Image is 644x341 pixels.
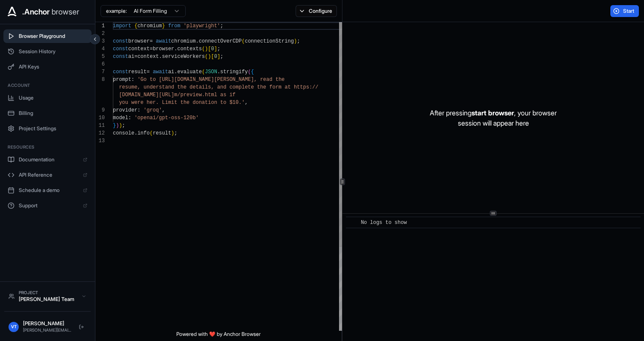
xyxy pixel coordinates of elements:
span: 0 [211,46,214,52]
span: ) [116,123,119,129]
div: 13 [95,137,105,145]
p: After pressing , your browser session will appear here [430,108,557,128]
span: : [138,107,141,113]
span: ( [149,130,152,136]
button: Configure [296,5,337,17]
button: Collapse sidebar [90,34,100,44]
span: resume, understand the details, and complete the f [119,84,272,90]
button: Session History [3,45,92,58]
div: 2 [95,30,105,37]
span: Project Settings [19,125,87,132]
button: Browser Playground [3,29,92,43]
span: console [113,130,134,136]
span: JSON [205,69,217,75]
span: ( [242,38,245,44]
button: Logout [76,322,86,332]
span: browser [52,6,79,18]
span: Browser Playground [19,33,87,40]
div: 12 [95,129,105,137]
span: start browser [471,109,514,117]
span: connectOverCDP [199,38,242,44]
span: . [195,38,198,44]
button: Usage [3,91,92,105]
span: = [149,46,152,52]
a: Schedule a demo [3,183,92,197]
span: prompt [113,77,131,83]
span: { [134,23,137,29]
span: . [217,69,220,75]
span: ; [217,46,220,52]
span: API Keys [19,63,87,70]
button: API Keys [3,60,92,74]
span: ; [174,130,177,136]
span: context [138,54,159,60]
div: 9 [95,106,105,114]
span: context [128,46,149,52]
span: Usage [19,95,87,101]
span: Session History [19,48,87,55]
span: = [134,54,137,60]
div: Project [19,289,77,296]
button: Start [610,5,639,17]
span: orm at https:// [272,84,318,90]
h3: Account [8,82,87,89]
span: ) [171,130,174,136]
span: from [168,23,181,29]
span: example: [106,8,127,14]
div: 6 [95,60,105,68]
span: await [156,38,171,44]
span: ( [248,69,251,75]
span: chromium [171,38,196,44]
span: . [174,46,177,52]
span: Billing [19,110,87,117]
span: ( [202,46,205,52]
span: = [147,69,149,75]
span: 'openai/gpt-oss-120b' [134,115,198,121]
span: Documentation [19,156,79,163]
span: browser [128,38,149,44]
span: connectionString [245,38,294,44]
span: [ [208,46,211,52]
span: ; [220,54,223,60]
span: ( [205,54,208,60]
button: Project Settings [3,122,92,135]
span: . [159,54,162,60]
span: result [153,130,171,136]
a: Support [3,199,92,212]
span: ] [217,54,220,60]
span: const [113,69,128,75]
span: browser [153,46,174,52]
span: ] [214,46,217,52]
span: you were her. Limit the donation to $10.' [119,100,244,106]
span: await [153,69,168,75]
span: Start [623,8,635,14]
h3: Resources [8,144,87,150]
div: [PERSON_NAME][EMAIL_ADDRESS][DOMAIN_NAME] [23,327,72,333]
span: . [134,130,137,136]
div: 10 [95,114,105,122]
span: , [245,100,248,106]
div: 1 [95,22,105,30]
span: 'playwright' [184,23,220,29]
span: .Anchor [22,6,50,18]
span: m/preview.html as if [174,92,236,98]
span: evaluate [177,69,202,75]
div: 8 [95,76,105,83]
button: Project[PERSON_NAME] Team [4,286,91,306]
span: No logs to show [361,220,407,226]
span: = [149,38,152,44]
span: const [113,38,128,44]
a: API Reference [3,168,92,182]
div: 11 [95,122,105,129]
div: 3 [95,37,105,45]
img: Anchor Icon [5,5,19,19]
span: info [138,130,150,136]
a: Documentation [3,153,92,166]
span: ( [202,69,205,75]
span: } [162,23,165,29]
span: Support [19,202,79,209]
span: contexts [177,46,202,52]
span: const [113,46,128,52]
div: [PERSON_NAME] Team [19,296,77,303]
span: import [113,23,131,29]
